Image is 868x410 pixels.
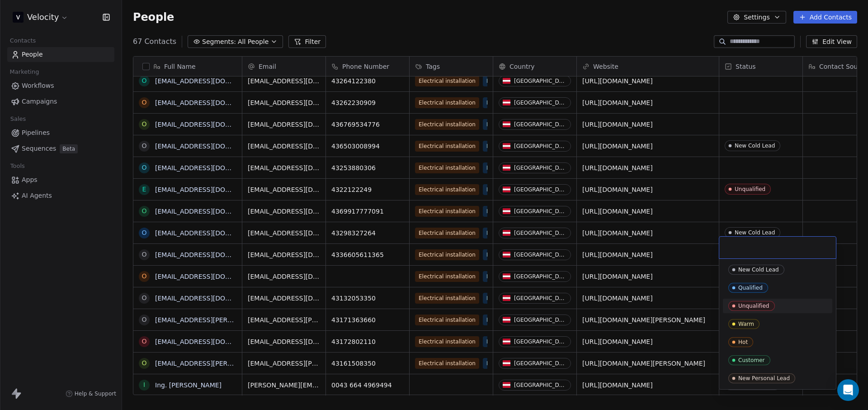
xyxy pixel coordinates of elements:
div: New Cold Lead [738,267,779,273]
div: Unqualified [738,303,769,309]
div: New Personal Lead [738,375,790,381]
div: Qualified [738,285,763,291]
div: Suggestions [723,262,832,386]
div: Warm [738,321,754,327]
div: Hot [738,339,748,345]
div: Customer [738,357,765,363]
